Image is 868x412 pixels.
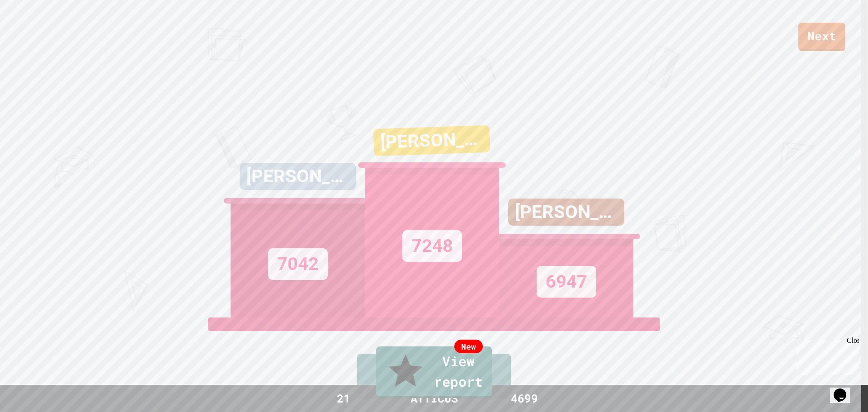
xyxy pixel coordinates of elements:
div: Chat with us now!Close [4,4,62,57]
div: 7042 [268,248,328,280]
div: New [454,340,483,353]
a: Next [798,23,845,51]
a: View report [376,346,492,398]
div: 6947 [537,266,596,298]
div: [PERSON_NAME] [373,125,491,156]
iframe: chat widget [793,336,859,375]
div: 7248 [402,230,462,262]
div: [PERSON_NAME] [508,199,624,226]
iframe: chat widget [830,376,859,403]
div: [PERSON_NAME] [240,163,356,190]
